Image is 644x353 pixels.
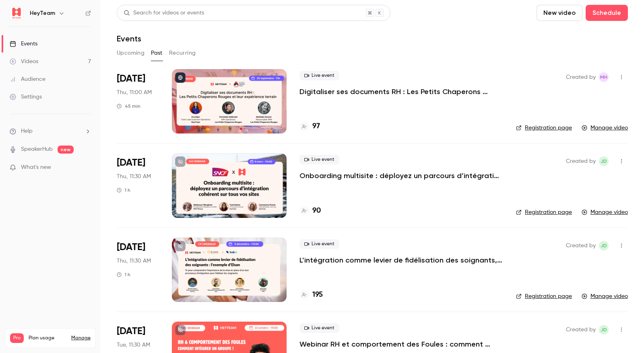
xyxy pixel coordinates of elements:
div: 45 min [117,103,140,109]
span: Live event [299,239,339,249]
a: Webinar RH et comportement des Foules : comment intégrer un groupe ? [299,339,503,349]
a: Manage video [582,208,628,216]
a: 195 [299,289,323,300]
span: Thu, 11:30 AM [117,257,151,265]
button: Upcoming [117,47,144,60]
span: Live event [299,323,339,333]
button: Schedule [586,5,628,21]
span: new [58,146,74,154]
span: Help [21,127,33,135]
a: Manage video [582,292,628,300]
span: Jd [601,156,607,166]
div: Sep 25 Thu, 11:00 AM (Europe/Paris) [117,69,159,133]
span: Josephine deCacqueray [599,241,609,250]
a: SpeakerHub [21,145,53,154]
button: Past [151,47,163,60]
iframe: Noticeable Trigger [81,164,91,171]
span: Jd [601,241,607,250]
h1: Events [117,34,141,43]
h4: 195 [312,289,323,300]
img: HeyTeam [10,7,23,20]
a: Manage [71,335,91,341]
div: 1 h [117,271,130,278]
div: 1 h [117,187,130,193]
div: Events [10,40,37,48]
a: Digitaliser ses documents RH : Les Petits Chaperons Rouges et leur expérience terrain [299,87,503,96]
a: Registration page [516,208,572,216]
span: Jd [601,325,607,335]
span: Pro [10,333,24,343]
a: Manage video [582,124,628,132]
a: Onboarding multisite : déployez un parcours d’intégration cohérent sur tous vos sites [299,171,503,181]
h6: HeyTeam [30,9,55,17]
a: Registration page [516,292,572,300]
span: What's new [21,163,51,172]
span: Created by [566,325,596,335]
button: Recurring [169,47,196,60]
span: [DATE] [117,72,145,85]
span: [DATE] [117,241,145,254]
span: Josephine deCacqueray [599,325,609,335]
span: Plan usage [29,335,66,341]
li: help-dropdown-opener [10,127,91,135]
div: Audience [10,75,45,83]
h4: 90 [312,205,321,216]
a: Registration page [516,124,572,132]
span: Created by [566,156,596,166]
span: Created by [566,72,596,82]
a: 97 [299,121,320,132]
div: Mar 6 Thu, 11:30 AM (Europe/Paris) [117,153,159,218]
span: [DATE] [117,156,145,169]
a: L’intégration comme levier de fidélisation des soignants, l’exemple d’Elsan. [299,255,503,265]
div: Dec 5 Thu, 11:30 AM (Europe/Madrid) [117,238,159,302]
span: Live event [299,71,339,80]
span: Marketing HeyTeam [599,72,609,82]
div: Videos [10,57,38,66]
span: Tue, 11:30 AM [117,341,150,349]
span: Josephine deCacqueray [599,156,609,166]
span: Thu, 11:30 AM [117,172,151,181]
h4: 97 [312,121,320,132]
span: Thu, 11:00 AM [117,88,152,96]
span: [DATE] [117,325,145,338]
div: Settings [10,93,42,101]
span: MH [600,72,607,82]
div: Search for videos or events [124,9,204,17]
span: Live event [299,155,339,164]
a: 90 [299,205,321,216]
button: New video [537,5,582,21]
span: Created by [566,241,596,250]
